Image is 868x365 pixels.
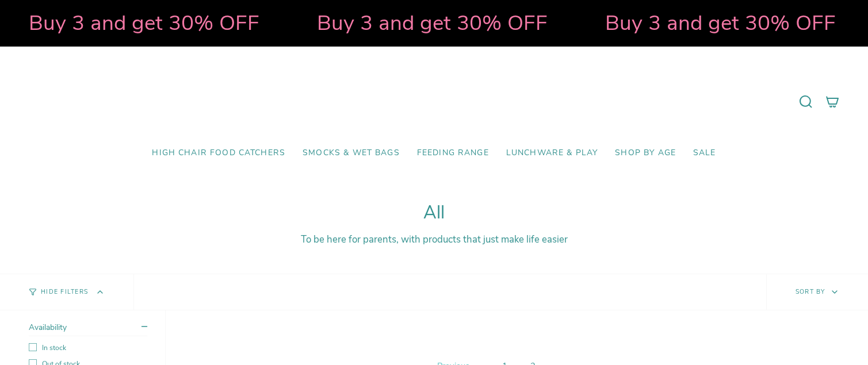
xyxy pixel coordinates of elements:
[685,140,725,167] a: SALE
[29,202,839,224] h1: All
[408,140,498,167] a: Feeding Range
[605,9,836,37] strong: Buy 3 and get 30% OFF
[29,343,147,352] label: In stock
[498,140,606,167] a: Lunchware & Play
[303,148,400,158] span: Smocks & Wet Bags
[29,322,67,333] span: Availability
[143,140,294,167] a: High Chair Food Catchers
[301,233,568,246] span: To be here for parents, with products that just make life easier
[766,274,868,310] button: Sort by
[152,148,285,158] span: High Chair Food Catchers
[615,148,676,158] span: Shop by Age
[294,140,408,167] a: Smocks & Wet Bags
[417,148,489,158] span: Feeding Range
[29,322,147,336] summary: Availability
[606,140,685,167] a: Shop by Age
[693,148,716,158] span: SALE
[335,64,533,140] a: Mumma’s Little Helpers
[506,148,598,158] span: Lunchware & Play
[41,289,88,295] span: Hide Filters
[29,9,259,37] strong: Buy 3 and get 30% OFF
[796,287,825,296] span: Sort by
[317,9,548,37] strong: Buy 3 and get 30% OFF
